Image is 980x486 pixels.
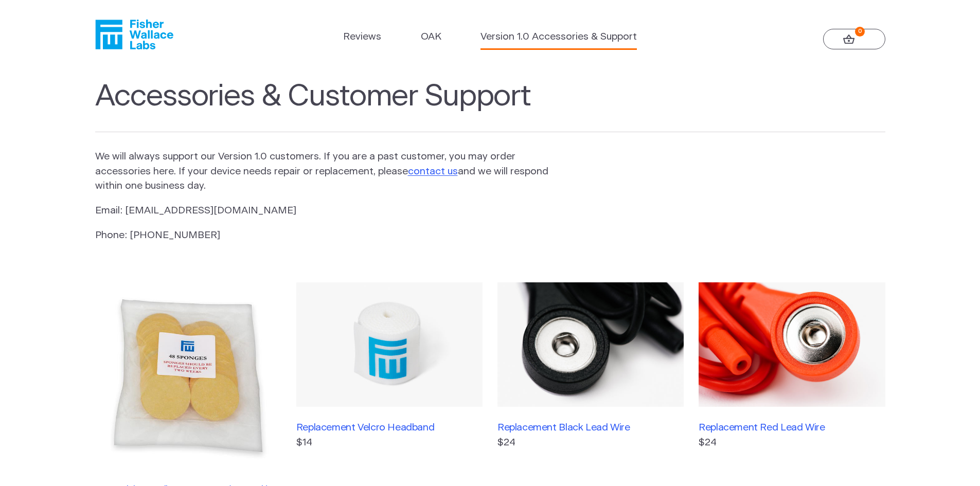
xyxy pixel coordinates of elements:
[421,30,441,45] a: OAK
[296,282,483,407] img: Replacement Velcro Headband
[95,150,550,194] p: We will always support our Version 1.0 customers. If you are a past customer, you may order acces...
[296,436,483,451] p: $14
[95,204,550,219] p: Email: [EMAIL_ADDRESS][DOMAIN_NAME]
[296,422,483,434] h3: Replacement Velcro Headband
[497,282,684,407] img: Replacement Black Lead Wire
[95,20,173,49] a: Fisher Wallace
[699,422,885,434] h3: Replacement Red Lead Wire
[95,282,281,469] img: Extra Fisher Wallace Sponges (48 pack)
[823,29,885,49] a: 0
[497,422,684,434] h3: Replacement Black Lead Wire
[343,30,381,45] a: Reviews
[855,27,865,37] strong: 0
[95,79,885,133] h1: Accessories & Customer Support
[95,228,550,243] p: Phone: [PHONE_NUMBER]
[699,436,885,451] p: $24
[480,30,637,45] a: Version 1.0 Accessories & Support
[497,436,684,451] p: $24
[699,282,885,407] img: Replacement Red Lead Wire
[408,167,458,176] a: contact us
